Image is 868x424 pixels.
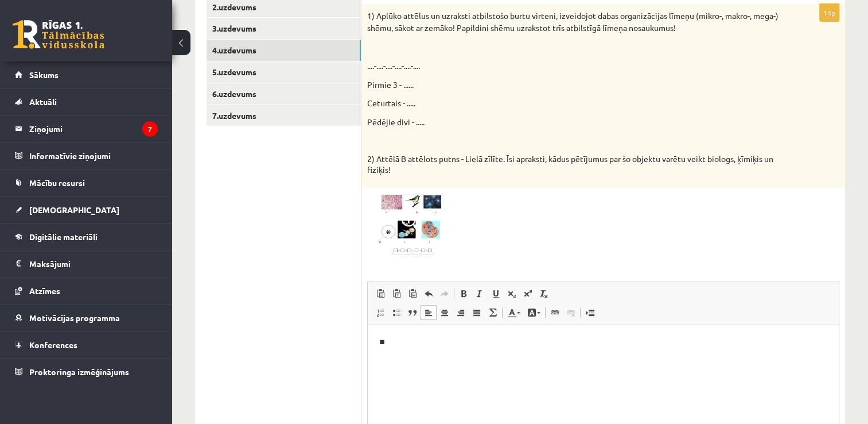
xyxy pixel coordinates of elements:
a: Saite (vadīšanas taustiņš+K) [547,305,563,320]
a: Atkārtot (vadīšanas taustiņš+Y) [437,286,453,301]
span: [DEMOGRAPHIC_DATA] [29,205,119,215]
a: Proktoringa izmēģinājums [15,359,158,385]
a: Bloka citāts [404,305,421,320]
a: Atsaistīt [563,305,579,320]
a: Treknraksts (vadīšanas taustiņš+B) [456,286,472,301]
a: Teksta krāsa [504,305,524,320]
legend: Informatīvie ziņojumi [29,142,158,169]
a: [DEMOGRAPHIC_DATA] [15,196,158,223]
a: Maksājumi [15,250,158,277]
span: Mācību resursi [29,178,85,188]
a: Fona krāsa [524,305,544,320]
p: 14p [819,3,839,22]
a: Aktuāli [15,88,158,115]
span: Sākums [29,70,59,80]
a: Mācību resursi [15,169,158,196]
span: Proktoringa izmēģinājums [29,367,129,377]
a: Centrēti [437,305,453,320]
a: Pasvītrojums (vadīšanas taustiņš+U) [488,286,504,301]
a: Sākums [15,61,158,88]
p: ....-....-....-....-....-.... [367,60,782,72]
img: z4.jpg [367,194,453,259]
span: Konferences [29,340,77,350]
a: Izlīdzināt malas [469,305,485,320]
p: 1) Aplūko attēlus un uzraksti atbilstošo burtu virteni, izveidojot dabas organizācijas līmeņu (mi... [367,10,782,34]
a: Informatīvie ziņojumi [15,142,158,169]
a: 7.uzdevums [207,105,361,126]
p: Ceturtais - ..... [367,97,782,109]
a: Noņemt stilus [536,286,552,301]
a: Izlīdzināt pa kreisi [421,305,437,320]
a: 6.uzdevums [207,83,361,105]
a: 5.uzdevums [207,61,361,83]
span: Digitālie materiāli [29,232,98,242]
a: Augšraksts [520,286,536,301]
legend: Ziņojumi [29,115,158,142]
a: Konferences [15,332,158,358]
a: Ievietot lapas pārtraukumu drukai [582,305,598,320]
a: Rīgas 1. Tālmācības vidusskola [13,20,104,49]
span: Motivācijas programma [29,313,120,323]
p: Pirmie 3 - ...... [367,79,782,91]
a: Digitālie materiāli [15,223,158,250]
a: 4.uzdevums [207,40,361,61]
a: 3.uzdevums [207,18,361,39]
span: Atzīmes [29,286,60,296]
a: Motivācijas programma [15,304,158,331]
a: Slīpraksts (vadīšanas taustiņš+I) [472,286,488,301]
a: Ievietot/noņemt numurētu sarakstu [372,305,388,320]
a: Ievietot/noņemt sarakstu ar aizzīmēm [388,305,404,320]
a: Ielīmēt (vadīšanas taustiņš+V) [372,286,388,301]
a: Ievietot kā vienkāršu tekstu (vadīšanas taustiņš+pārslēgšanas taustiņš+V) [388,286,404,301]
a: Ziņojumi7 [15,115,158,142]
a: Atzīmes [15,277,158,304]
a: Atcelt (vadīšanas taustiņš+Z) [421,286,437,301]
legend: Maksājumi [29,250,158,277]
a: Ievietot no Worda [404,286,421,301]
p: 2) Attēlā B attēlots putns - Lielā zīlīte. Īsi apraksti, kādus pētījumus par šo objektu varētu ve... [367,153,782,176]
p: Pēdējie divi - ..... [367,116,782,128]
span: Aktuāli [29,97,57,107]
a: Apakšraksts [504,286,520,301]
a: Izlīdzināt pa labi [453,305,469,320]
i: 7 [142,121,158,137]
a: Math [485,305,501,320]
